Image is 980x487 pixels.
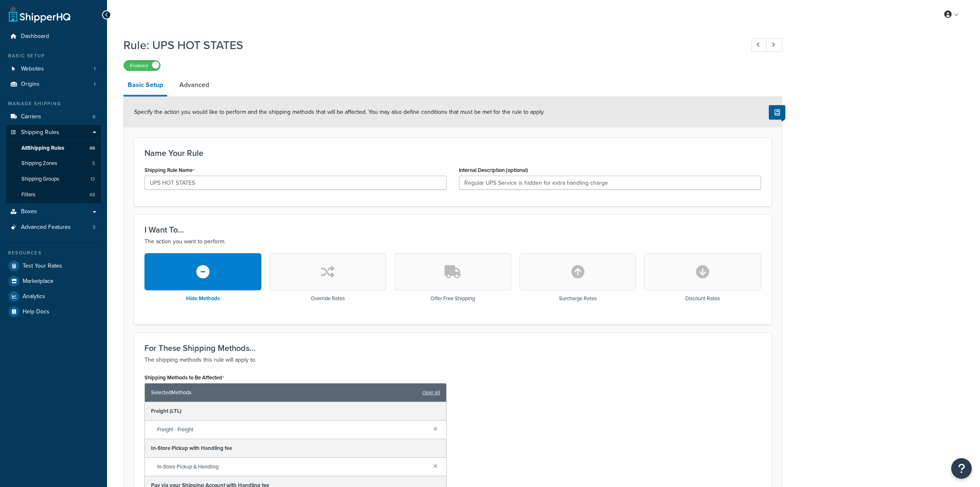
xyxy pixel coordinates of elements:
span: 46 [89,145,95,152]
label: Shipping Methods to Be Affected [144,374,224,381]
span: Filters [21,191,35,198]
span: 1 [94,81,95,88]
a: AllShipping Rules46 [6,141,101,156]
button: Open Resource Center [951,458,972,479]
li: Shipping Zones [6,156,101,171]
div: In-Store Pickup with Handling fee [145,439,446,458]
li: Filters [6,187,101,202]
span: Websites [21,66,44,73]
h3: Hide Methods [186,296,220,301]
span: Dashboard [21,33,49,40]
a: Previous Record [751,38,767,52]
h3: Discount Rates [685,296,720,301]
span: All Shipping Rules [21,145,64,152]
a: Basic Setup [123,75,167,96]
span: 1 [94,66,95,73]
div: Resources [6,249,101,256]
p: The shipping methods this rule will apply to. [144,355,761,365]
a: Marketplace [6,274,101,289]
a: Test Your Rates [6,259,101,273]
a: Origins1 [6,77,101,92]
span: Shipping Zones [21,160,57,167]
a: Boxes [6,204,101,219]
span: Specify the action you would like to perform and the shipping methods that will be affected. You ... [134,108,545,116]
span: Boxes [21,208,37,215]
a: Carriers6 [6,109,101,125]
span: Analytics [23,293,45,300]
a: Dashboard [6,29,101,44]
li: Shipping Rules [6,125,101,203]
a: Next Record [766,38,782,52]
span: 6 [93,113,95,120]
span: Carriers [21,113,41,120]
h3: Override Rates [311,296,345,301]
h3: Name Your Rule [144,148,761,158]
span: Selected Methods [151,387,418,398]
div: Freight (LTL) [145,402,446,421]
span: Freight - Freight [157,424,427,435]
a: Shipping Zones5 [6,156,101,171]
h3: Surcharge Rates [559,296,597,301]
span: Test Your Rates [23,263,62,270]
li: Origins [6,77,101,92]
span: Marketplace [23,278,54,285]
label: Enabled [124,61,160,71]
span: 48 [89,191,95,198]
span: Help Docs [23,308,49,315]
h3: For These Shipping Methods... [144,343,761,353]
a: Advanced Features3 [6,220,101,235]
span: Origins [21,81,40,88]
button: Show Help Docs [769,105,785,120]
div: Basic Setup [6,52,101,59]
a: Analytics [6,289,101,304]
a: Websites1 [6,61,101,77]
label: Shipping Rule Name [144,167,195,174]
span: In-Store Pickup & Handling [157,461,427,473]
span: Advanced Features [21,224,71,231]
li: Shipping Groups [6,172,101,187]
span: 13 [91,176,95,183]
a: Filters48 [6,187,101,202]
span: Shipping Groups [21,176,59,183]
h3: Offer Free Shipping [431,296,475,301]
a: Shipping Rules [6,125,101,140]
p: The action you want to perform. [144,237,761,247]
li: Advanced Features [6,220,101,235]
h1: Rule: UPS HOT STATES [123,37,736,53]
a: clear all [422,387,440,398]
span: 3 [93,224,95,231]
li: Websites [6,61,101,77]
li: Carriers [6,109,101,125]
div: Manage Shipping [6,100,101,107]
span: 5 [92,160,95,167]
h3: I Want To... [144,225,761,234]
a: Help Docs [6,304,101,319]
a: Advanced [175,75,213,95]
a: Shipping Groups13 [6,172,101,187]
span: Shipping Rules [21,129,59,136]
label: Internal Description (optional) [459,167,528,173]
